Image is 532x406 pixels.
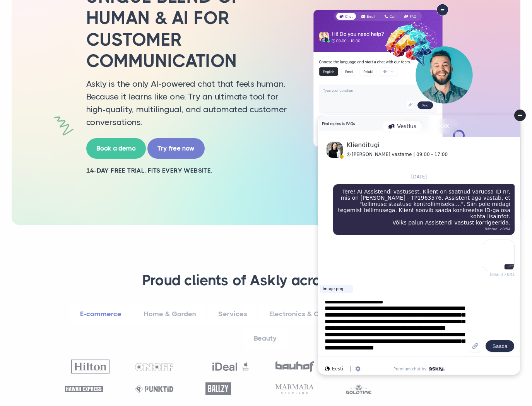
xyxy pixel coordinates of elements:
[205,382,231,395] img: Ballzy
[61,271,471,290] h3: Proud clients of Askly across sectors
[275,384,314,394] img: Marmara Sterling
[86,77,295,128] p: Askly is the only AI-powered chat that feels human. Because it learns like one. Try an ultimate t...
[147,138,205,159] a: Try free now
[135,385,173,393] img: Punktid
[312,109,526,381] iframe: Askly chat
[65,386,103,392] img: Hawaii Express
[346,384,371,394] img: Goldtime
[133,303,206,325] a: Home & Garden
[208,303,257,325] a: Services
[212,359,250,374] img: Ideal
[135,363,173,371] img: OnOff
[244,328,287,349] a: Beauty
[86,138,146,159] a: Book a demo
[275,361,314,373] img: Bauhof
[70,303,132,325] a: E-commerce
[71,360,109,374] img: Hilton
[307,4,479,147] img: AI multilingual chat
[259,303,344,325] a: Electronics & Office
[86,166,295,175] h2: 14-day free trial. Fits every website.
